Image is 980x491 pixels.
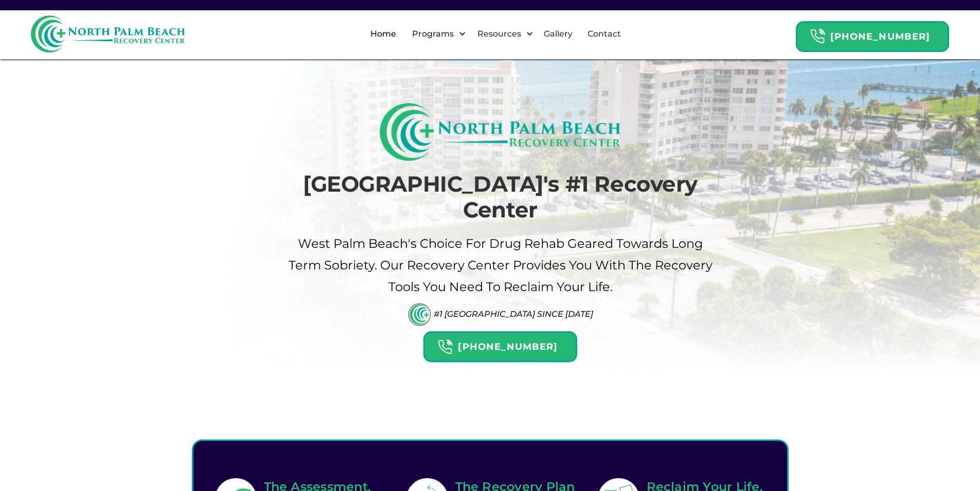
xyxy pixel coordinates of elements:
div: Resources [475,28,524,40]
img: North Palm Beach Recovery Logo (Rectangle) [380,103,621,161]
img: Header Calendar Icons [810,28,825,44]
a: Header Calendar Icons[PHONE_NUMBER] [423,326,577,362]
div: Programs [409,28,456,40]
div: #1 [GEOGRAPHIC_DATA] Since [DATE] [434,309,593,319]
img: Header Calendar Icons [437,339,453,355]
a: Contact [581,18,627,50]
div: Resources [469,18,536,50]
a: Home [364,18,402,50]
p: West palm beach's Choice For drug Rehab Geared Towards Long term sobriety. Our Recovery Center pr... [287,233,714,298]
div: Programs [403,18,469,50]
strong: [PHONE_NUMBER] [458,341,558,352]
a: Header Calendar Icons[PHONE_NUMBER] [796,16,949,52]
a: Gallery [538,18,579,50]
h1: [GEOGRAPHIC_DATA]'s #1 Recovery Center [287,171,714,223]
strong: [PHONE_NUMBER] [830,31,930,42]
